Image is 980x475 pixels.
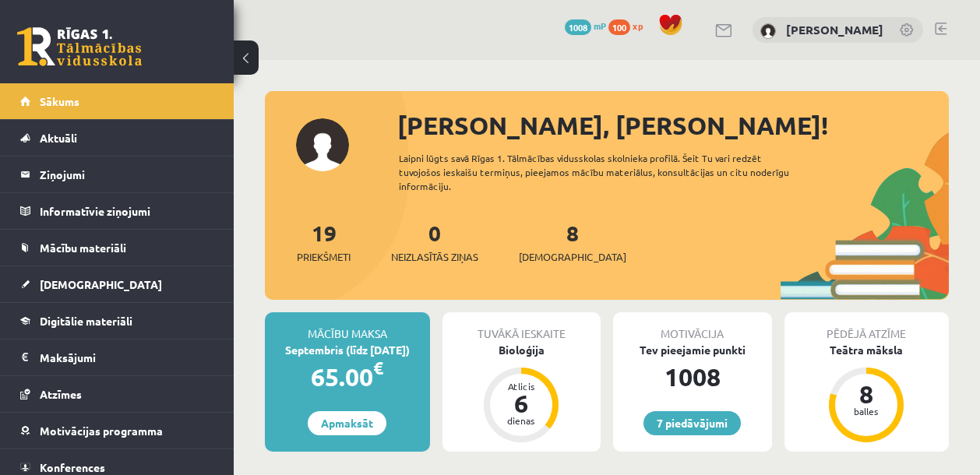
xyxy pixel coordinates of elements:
[40,131,77,145] span: Aktuāli
[565,19,606,32] a: 1008 mP
[442,312,601,342] div: Tuvākā ieskaite
[40,94,79,108] span: Sākums
[40,314,132,328] span: Digitālie materiāli
[373,357,383,379] span: €
[265,312,430,342] div: Mācību maksa
[40,157,214,192] legend: Ziņojumi
[594,19,606,32] span: mP
[519,249,626,265] span: [DEMOGRAPHIC_DATA]
[498,382,545,391] div: Atlicis
[613,342,772,358] div: Tev pieejamie punkti
[643,411,741,435] a: 7 piedāvājumi
[17,27,142,66] a: Rīgas 1. Tālmācības vidusskola
[608,19,630,35] span: 100
[20,413,214,449] a: Motivācijas programma
[843,382,890,406] div: 8
[297,249,351,265] span: Priekšmeti
[40,340,214,375] legend: Maksājumi
[760,23,776,39] img: Jana Sarkaniča
[399,151,809,193] div: Laipni lūgts savā Rīgas 1. Tālmācības vidusskolas skolnieka profilā. Šeit Tu vari redzēt tuvojošo...
[397,107,949,144] div: [PERSON_NAME], [PERSON_NAME]!
[40,193,214,229] legend: Informatīvie ziņojumi
[20,266,214,302] a: [DEMOGRAPHIC_DATA]
[20,340,214,375] a: Maksājumi
[613,312,772,342] div: Motivācija
[519,219,626,265] a: 8[DEMOGRAPHIC_DATA]
[442,342,601,358] div: Bioloģija
[391,219,478,265] a: 0Neizlasītās ziņas
[498,416,545,425] div: dienas
[265,358,430,396] div: 65.00
[608,19,650,32] a: 100 xp
[40,424,163,438] span: Motivācijas programma
[265,342,430,358] div: Septembris (līdz [DATE])
[20,193,214,229] a: Informatīvie ziņojumi
[784,312,950,342] div: Pēdējā atzīme
[40,460,105,474] span: Konferences
[498,391,545,416] div: 6
[40,277,162,291] span: [DEMOGRAPHIC_DATA]
[843,406,890,416] div: balles
[633,19,643,32] span: xp
[784,342,950,358] div: Teātra māksla
[613,358,772,396] div: 1008
[20,157,214,192] a: Ziņojumi
[40,241,126,255] span: Mācību materiāli
[20,230,214,266] a: Mācību materiāli
[565,19,591,35] span: 1008
[20,376,214,412] a: Atzīmes
[40,387,82,401] span: Atzīmes
[786,22,883,37] a: [PERSON_NAME]
[391,249,478,265] span: Neizlasītās ziņas
[20,303,214,339] a: Digitālie materiāli
[784,342,950,445] a: Teātra māksla 8 balles
[20,83,214,119] a: Sākums
[442,342,601,445] a: Bioloģija Atlicis 6 dienas
[297,219,351,265] a: 19Priekšmeti
[308,411,386,435] a: Apmaksāt
[20,120,214,156] a: Aktuāli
